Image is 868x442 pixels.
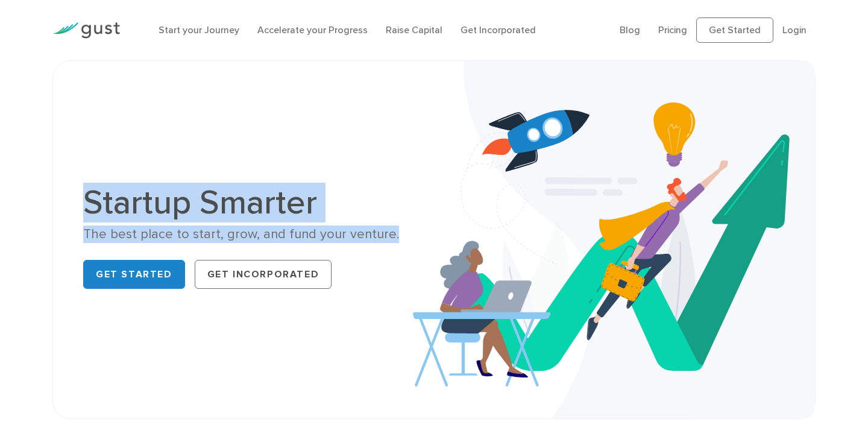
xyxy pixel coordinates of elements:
[83,226,425,243] div: The best place to start, grow, and fund your venture.
[386,24,442,36] a: Raise Capital
[52,22,120,39] img: Gust Logo
[257,24,368,36] a: Accelerate your Progress
[83,186,425,219] h1: Startup Smarter
[696,17,773,43] a: Get Started
[195,260,332,289] a: Get Incorporated
[620,24,640,36] a: Blog
[413,61,815,418] img: Startup Smarter Hero
[461,24,536,36] a: Get Incorporated
[83,260,185,289] a: Get Started
[782,24,807,36] a: Login
[658,24,687,36] a: Pricing
[159,24,239,36] a: Start your Journey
